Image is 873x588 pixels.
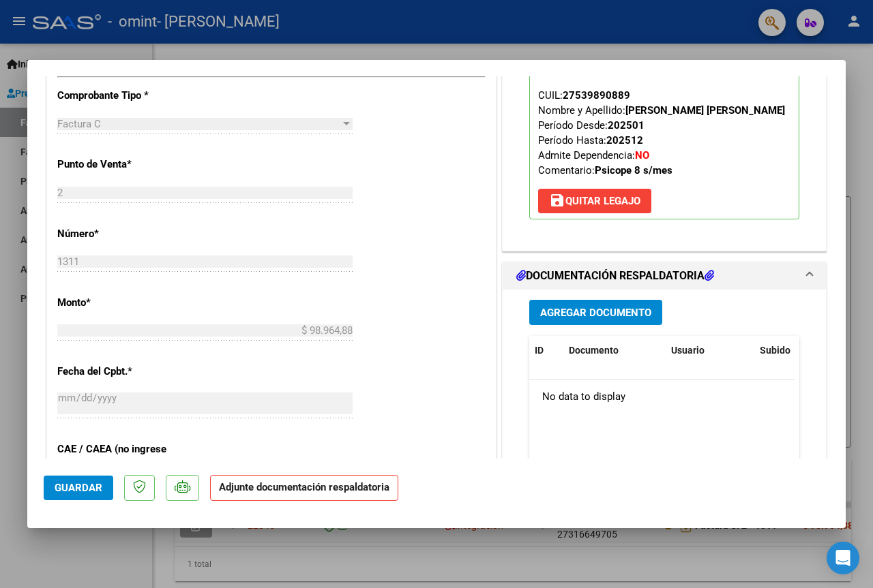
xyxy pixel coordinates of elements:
[529,336,563,365] datatable-header-cell: ID
[57,442,186,472] p: CAE / CAEA (no ingrese CAI)
[549,195,640,207] span: Quitar Legajo
[57,88,186,104] p: Comprobante Tipo *
[529,300,662,325] button: Agregar Documento
[57,226,186,242] p: Número
[563,336,666,365] datatable-header-cell: Documento
[538,189,651,213] button: Quitar Legajo
[503,290,826,572] div: DOCUMENTACIÓN RESPALDATORIA
[595,164,672,176] strong: Psicope 8 s/mes
[57,118,101,130] span: Factura C
[635,149,649,161] strong: NO
[563,88,630,103] div: 27539890889
[529,23,799,219] p: Legajo preaprobado para Período de Prestación:
[754,336,823,365] datatable-header-cell: Subido
[760,345,790,356] span: Subido
[57,295,186,311] p: Monto
[538,89,785,176] span: CUIL: Nombre y Apellido: Período Desde: Período Hasta: Admite Dependencia:
[827,542,859,574] div: Open Intercom Messenger
[516,268,714,284] h1: DOCUMENTACIÓN RESPALDATORIA
[569,345,619,356] span: Documento
[666,336,754,365] datatable-header-cell: Usuario
[625,104,785,117] strong: [PERSON_NAME] [PERSON_NAME]
[55,482,102,494] span: Guardar
[608,119,645,131] strong: 202501
[503,262,826,290] mat-expansion-panel-header: DOCUMENTACIÓN RESPALDATORIA
[606,134,643,146] strong: 202512
[538,164,672,176] span: Comentario:
[549,192,565,208] mat-icon: save
[57,157,186,172] p: Punto de Venta
[529,380,795,414] div: No data to display
[44,476,113,500] button: Guardar
[535,345,544,356] span: ID
[219,481,389,493] strong: Adjunte documentación respaldatoria
[57,364,186,380] p: Fecha del Cpbt.
[671,345,705,356] span: Usuario
[540,307,651,319] span: Agregar Documento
